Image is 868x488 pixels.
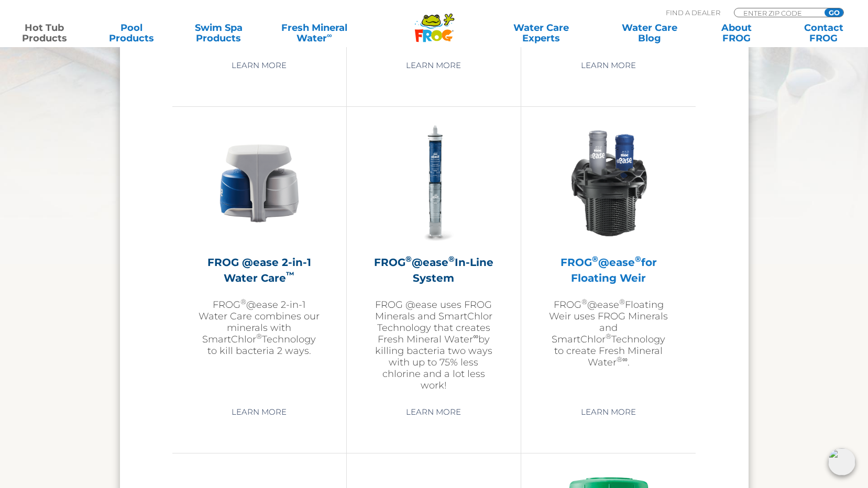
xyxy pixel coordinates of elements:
[185,23,252,43] a: Swim SpaProducts
[616,23,683,43] a: Water CareBlog
[256,332,262,340] sup: ®
[405,254,412,264] sup: ®
[742,8,813,17] input: Zip Code Form
[199,123,320,395] a: FROG @ease 2-in-1 Water Care™FROG®@ease 2-in-1 Water Care combines our minerals with SmartChlor®T...
[666,8,720,17] p: Find A Dealer
[825,8,843,17] input: GO
[219,403,299,422] a: Learn More
[619,297,625,306] sup: ®
[199,254,320,286] h2: FROG @ease 2-in-1 Water Care
[635,254,641,264] sup: ®
[219,56,299,75] a: Learn More
[606,332,611,340] sup: ®
[617,355,622,363] sup: ®
[828,448,855,475] img: openIcon
[199,299,320,357] p: FROG @ease 2-in-1 Water Care combines our minerals with SmartChlor Technology to kill bacteria 2 ...
[97,23,165,43] a: PoolProducts
[702,23,770,43] a: AboutFROG
[373,123,495,395] a: FROG®@ease®In-Line SystemFROG @ease uses FROG Minerals and SmartChlor Technology that creates Fre...
[394,56,473,75] a: Learn More
[448,254,455,264] sup: ®
[569,403,648,422] a: Learn More
[10,23,78,43] a: Hot TubProducts
[548,123,669,244] img: InLineWeir_Front_High_inserting-v2-300x300.png
[394,403,473,422] a: Learn More
[622,355,628,363] sup: ∞
[373,123,495,244] img: inline-system-300x300.png
[199,123,320,244] img: @ease-2-in-1-Holder-v2-300x300.png
[327,31,332,39] sup: ∞
[569,56,648,75] a: Learn More
[272,23,357,43] a: Fresh MineralWater∞
[286,270,294,280] sup: ™
[373,254,495,286] h2: FROG @ease In-Line System
[547,254,669,286] h2: FROG @ease for Floating Weir
[240,297,246,306] sup: ®
[486,23,596,43] a: Water CareExperts
[473,332,478,340] sup: ∞
[581,297,587,306] sup: ®
[373,299,495,391] p: FROG @ease uses FROG Minerals and SmartChlor Technology that creates Fresh Mineral Water by killi...
[547,123,669,395] a: FROG®@ease®for Floating WeirFROG®@ease®Floating Weir uses FROG Minerals and SmartChlor®Technology...
[592,254,598,264] sup: ®
[547,299,669,368] p: FROG @ease Floating Weir uses FROG Minerals and SmartChlor Technology to create Fresh Mineral Wat...
[790,23,858,43] a: ContactFROG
